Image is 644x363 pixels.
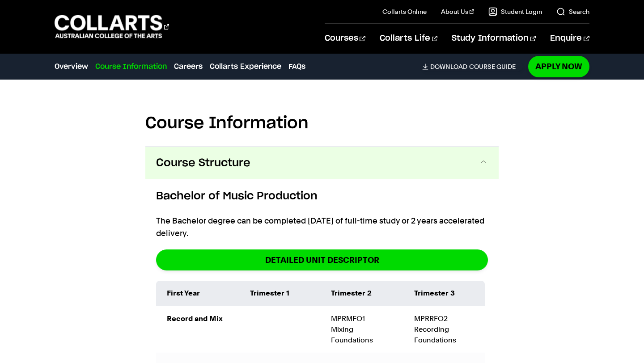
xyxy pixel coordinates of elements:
a: Study Information [452,24,536,53]
a: Careers [174,61,203,72]
a: Student Login [488,7,542,16]
span: Course Structure [156,156,250,170]
a: Courses [325,24,365,53]
a: Collarts Experience [210,61,281,72]
a: About Us [441,7,474,16]
a: Course Information [95,61,167,72]
a: Overview [55,61,88,72]
a: Enquire [550,24,589,53]
td: MPRMFO1 Mixing Foundations [320,306,403,353]
a: Search [556,7,589,16]
span: Download [430,63,467,71]
td: Trimester 1 [239,281,321,306]
td: Trimester 3 [403,281,485,306]
button: Course Structure [145,147,499,179]
td: First Year [156,281,239,306]
a: Collarts Life [380,24,437,53]
a: Collarts Online [382,7,427,16]
div: Go to homepage [55,14,169,39]
a: FAQs [288,61,305,72]
strong: Record and Mix [167,314,223,323]
h6: Bachelor of Music Production [156,188,488,204]
p: The Bachelor degree can be completed [DATE] of full-time study or 2 years accelerated delivery. [156,215,488,240]
a: DownloadCourse Guide [422,63,523,71]
a: DETAILED UNIT DESCRIPTOR [156,249,488,270]
td: Trimester 2 [320,281,403,306]
td: MPRRFO2 Recording Foundations [403,306,485,353]
h2: Course Information [145,114,499,133]
a: Apply Now [528,56,589,77]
